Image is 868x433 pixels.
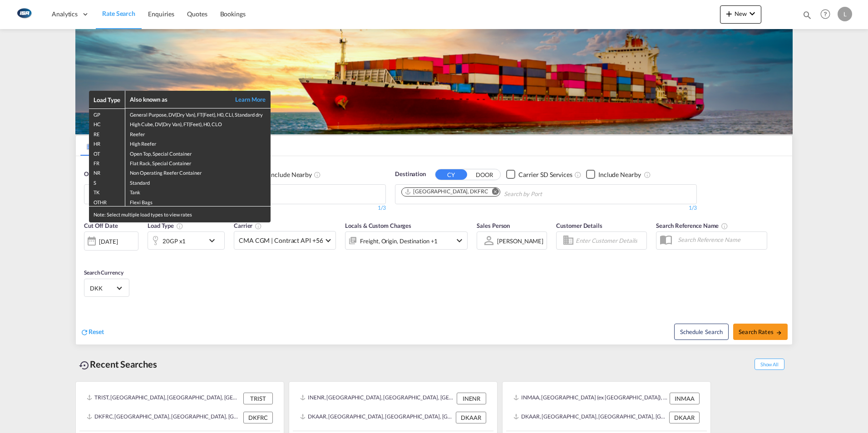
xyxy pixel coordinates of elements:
td: Tank [125,187,271,196]
td: GP [89,108,125,118]
th: Load Type [89,91,125,108]
td: HC [89,118,125,128]
td: OTHR [89,197,125,207]
td: Flexi Bags [125,197,271,207]
div: Note: Select multiple load types to view rates [89,207,271,222]
td: Open Top, Special Container [125,148,271,157]
td: TK [89,187,125,196]
td: S [89,177,125,187]
td: High Cube, DV(Dry Van), FT(Feet), H0, CLO [125,118,271,128]
td: High Reefer [125,138,271,148]
td: RE [89,128,125,138]
td: Flat Rack, Special Container [125,157,271,167]
td: HR [89,138,125,148]
td: General Purpose, DV(Dry Van), FT(Feet), H0, CLI, Standard dry [125,108,271,118]
td: FR [89,157,125,167]
a: Learn More [225,95,266,103]
td: OT [89,148,125,157]
div: Also known as [130,95,225,103]
td: Non Operating Reefer Container [125,167,271,177]
td: NR [89,167,125,177]
td: Standard [125,177,271,187]
td: Reefer [125,128,271,138]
